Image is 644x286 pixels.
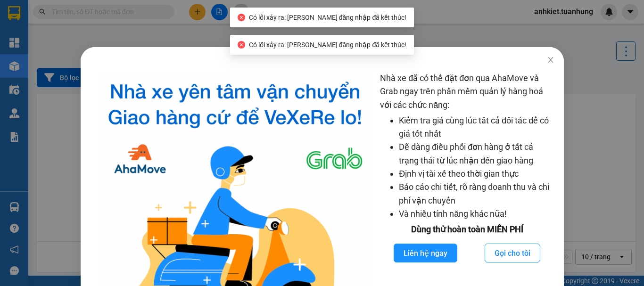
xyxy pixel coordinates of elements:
li: Báo cáo chi tiết, rõ ràng doanh thu và chi phí vận chuyển [399,180,554,207]
button: Gọi cho tôi [485,244,540,262]
button: Close [537,47,563,74]
div: Dùng thử hoàn toàn MIỄN PHÍ [380,223,554,236]
span: close-circle [238,14,245,21]
span: close-circle [238,41,245,49]
span: close [546,56,554,64]
span: Có lỗi xảy ra: [PERSON_NAME] đăng nhập đã kết thúc! [249,41,406,49]
span: Gọi cho tôi [495,247,530,259]
span: Liên hệ ngay [404,247,447,259]
li: Và nhiều tính năng khác nữa! [399,207,554,221]
li: Kiểm tra giá cùng lúc tất cả đối tác để có giá tốt nhất [399,114,554,141]
span: Có lỗi xảy ra: [PERSON_NAME] đăng nhập đã kết thúc! [249,14,406,21]
li: Dễ dàng điều phối đơn hàng ở tất cả trạng thái từ lúc nhận đến giao hàng [399,140,554,167]
li: Định vị tài xế theo thời gian thực [399,167,554,180]
button: Liên hệ ngay [394,244,457,262]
